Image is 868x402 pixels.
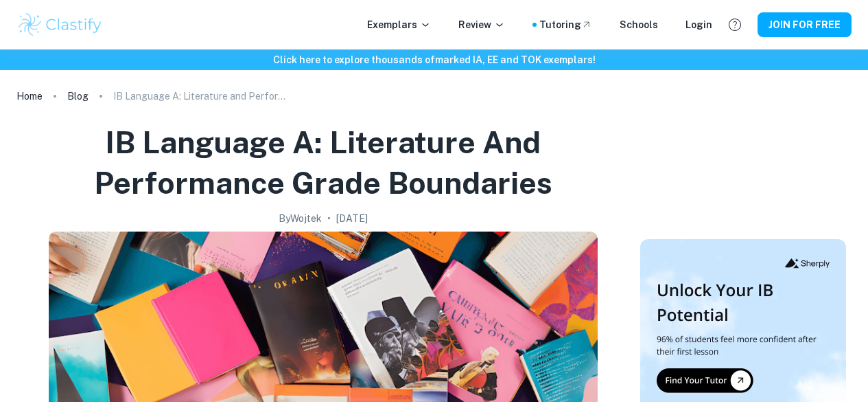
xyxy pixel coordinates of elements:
h6: Click here to explore thousands of marked IA, EE and TOK exemplars ! [3,52,865,67]
p: Review [458,17,505,32]
p: Exemplars [367,17,431,32]
h1: IB Language A: Literature and Performance Grade Boundaries [22,122,624,203]
p: IB Language A: Literature and Performance Grade Boundaries [113,89,292,104]
a: Login [685,17,712,32]
button: JOIN FOR FREE [758,12,852,37]
a: Tutoring [539,17,592,32]
button: Help and Feedback [723,13,747,36]
a: Schools [620,17,658,32]
h2: By Wojtek [279,211,322,226]
a: Blog [67,87,89,106]
a: Home [16,87,43,106]
h2: [DATE] [336,211,368,226]
img: Clastify logo [16,11,104,38]
p: • [327,211,331,226]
